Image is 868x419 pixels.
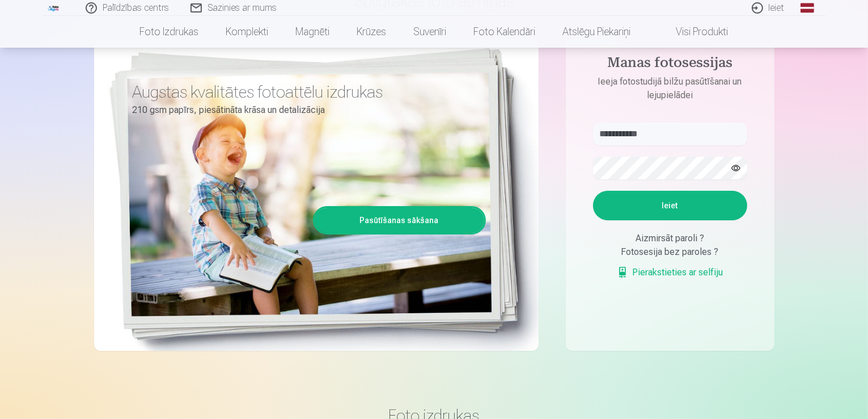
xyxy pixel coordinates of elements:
p: Ieeja fotostudijā bilžu pasūtīšanai un lejupielādei [582,75,759,102]
a: Krūzes [344,16,400,48]
h4: Manas fotosessijas [582,55,759,75]
a: Foto izdrukas [126,16,213,48]
a: Pasūtīšanas sākšana [315,208,484,233]
div: Fotosesija bez paroles ? [593,245,747,259]
button: Ieiet [593,191,747,220]
a: Atslēgu piekariņi [549,16,645,48]
div: Aizmirsāt paroli ? [593,232,747,245]
a: Foto kalendāri [460,16,549,48]
a: Magnēti [282,16,344,48]
a: Visi produkti [645,16,742,48]
a: Suvenīri [400,16,460,48]
a: Komplekti [213,16,282,48]
a: Pierakstieties ar selfiju [617,266,723,279]
img: /fa1 [48,5,60,11]
p: 210 gsm papīrs, piesātināta krāsa un detalizācija [133,102,477,118]
h3: Augstas kvalitātes fotoattēlu izdrukas [133,82,477,102]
